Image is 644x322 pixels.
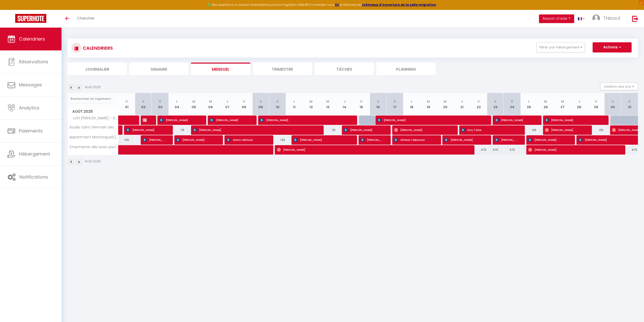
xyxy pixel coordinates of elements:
[600,83,638,90] button: Gestion des prix
[118,135,135,145] div: 145
[370,93,386,116] th: 16
[360,99,362,104] abbr: V
[545,125,584,135] span: [PERSON_NAME]
[539,14,574,23] button: Besoin d'aide ?
[226,135,265,145] span: daviti akhlouri
[253,63,312,75] li: Trimestre
[353,93,370,116] th: 15
[68,108,118,115] span: Août 2025
[393,99,396,104] abbr: D
[377,99,379,104] abbr: S
[243,99,245,104] abbr: V
[77,15,95,21] span: Chercher
[260,99,262,104] abbr: S
[286,93,303,116] th: 11
[411,99,412,104] abbr: L
[135,93,152,116] th: 02
[19,128,43,134] span: Paiements
[612,99,614,104] abbr: S
[15,14,46,23] img: Super Booking
[461,125,517,135] span: Arty Tailor
[69,125,119,129] span: Studio Saint Germain des près
[126,99,128,104] abbr: V
[319,93,336,116] th: 13
[361,135,383,145] span: [PERSON_NAME]
[603,15,620,21] span: Thibaut
[277,145,466,155] span: [PERSON_NAME]
[176,99,178,104] abbr: L
[504,93,521,116] th: 24
[528,99,530,104] abbr: L
[554,93,571,116] th: 27
[578,99,580,104] abbr: J
[236,93,252,116] th: 08
[159,99,161,104] abbr: D
[545,115,600,125] span: [PERSON_NAME]
[19,36,45,42] span: Calendriers
[595,99,597,104] abbr: V
[335,3,339,7] a: ICI
[544,99,547,104] abbr: M
[386,93,403,116] th: 17
[604,93,621,116] th: 30
[219,93,236,116] th: 07
[589,10,627,28] a: ... Thibaut
[377,115,483,125] span: [PERSON_NAME]
[453,93,470,116] th: 21
[511,99,513,104] abbr: D
[19,105,39,111] span: Analytics
[85,159,101,164] p: Août 2025
[19,59,48,65] span: Réservations
[537,93,554,116] th: 26
[269,135,286,145] div: 145
[376,63,435,75] li: Planning
[344,99,346,104] abbr: J
[326,99,329,104] abbr: M
[73,10,98,28] a: Chercher
[192,99,195,104] abbr: M
[202,93,219,116] th: 06
[176,135,215,145] span: [PERSON_NAME]
[536,42,585,52] button: Filtrer par hébergement
[571,93,588,116] th: 28
[269,93,286,116] th: 10
[487,145,504,155] div: 475
[578,135,625,145] span: [PERSON_NAME]
[394,135,433,145] span: Ahileas Tsekouras
[193,125,315,135] span: [PERSON_NAME]
[294,99,295,104] abbr: L
[19,151,50,157] span: Hébergement
[85,85,101,90] p: Août 2025
[593,42,632,52] button: Actions
[69,116,119,121] span: Loft [PERSON_NAME] - Dog frendly
[19,174,48,180] span: Notifications
[504,145,521,155] div: 475
[495,135,517,145] span: [PERSON_NAME]
[19,82,42,88] span: Messages
[362,3,436,7] a: créneaux d'ouverture de la salle migration
[294,135,349,145] span: [PERSON_NAME]
[461,99,463,104] abbr: J
[276,99,279,104] abbr: D
[521,125,537,135] div: 105
[159,115,198,125] span: [PERSON_NAME]
[69,145,119,149] span: Charmante villa avec piscine proche ville et plage
[169,93,185,116] th: 04
[521,93,537,116] th: 25
[185,93,202,116] th: 05
[528,135,567,145] span: [PERSON_NAME]
[494,99,496,104] abbr: S
[470,145,487,155] div: 475
[420,93,437,116] th: 19
[309,99,313,104] abbr: M
[336,93,353,116] th: 14
[621,93,638,116] th: 31
[344,125,383,135] span: [PERSON_NAME]
[69,135,119,139] span: Appartment Montorgueil/[GEOGRAPHIC_DATA]
[142,99,144,104] abbr: S
[71,94,115,103] input: Rechercher un logement...
[444,135,483,145] span: [PERSON_NAME]
[118,93,135,116] th: 01
[169,125,185,135] div: 115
